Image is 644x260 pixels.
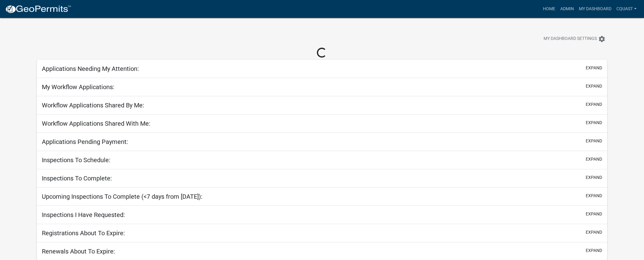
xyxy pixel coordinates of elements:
a: cquast [614,3,639,15]
button: expand [586,156,602,162]
a: Admin [558,3,576,15]
span: My Dashboard Settings [544,35,597,43]
i: settings [598,35,606,43]
h5: Registrations About To Expire: [42,229,125,237]
button: My Dashboard Settingssettings [539,33,611,45]
button: expand [586,101,602,108]
button: expand [586,174,602,181]
button: expand [586,83,602,89]
h5: Upcoming Inspections To Complete (<7 days from [DATE]): [42,193,202,200]
h5: Applications Pending Payment: [42,138,128,145]
h5: Workflow Applications Shared By Me: [42,102,144,109]
button: expand [586,138,602,144]
button: expand [586,119,602,126]
h5: Renewals About To Expire: [42,248,115,255]
button: expand [586,211,602,217]
button: expand [586,193,602,199]
h5: Applications Needing My Attention: [42,65,139,72]
h5: Inspections To Complete: [42,175,112,182]
button: expand [586,247,602,254]
h5: Inspections I Have Requested: [42,211,125,219]
a: My Dashboard [576,3,614,15]
h5: Workflow Applications Shared With Me: [42,120,150,127]
button: expand [586,229,602,236]
h5: My Workflow Applications: [42,83,114,91]
h5: Inspections To Schedule: [42,156,110,164]
a: Home [540,3,558,15]
button: expand [586,65,602,71]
